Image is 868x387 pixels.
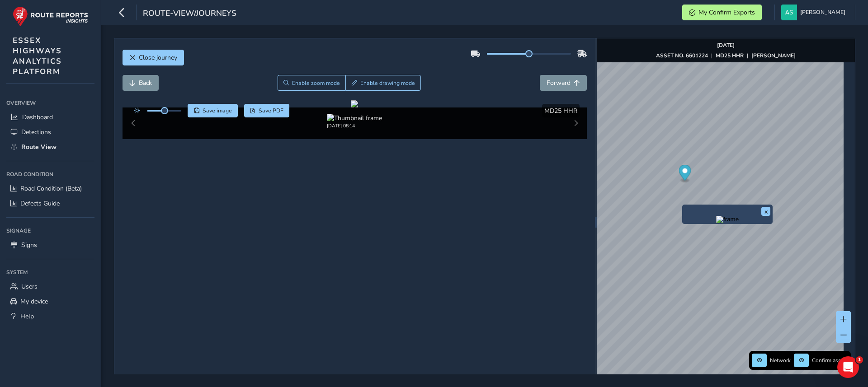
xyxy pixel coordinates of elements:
button: My Confirm Exports [682,5,762,20]
span: Network [770,357,791,364]
span: Defects Guide [20,199,60,208]
button: Save [188,104,238,117]
span: Enable drawing mode [360,79,415,87]
a: Signs [6,238,94,252]
span: Save image [203,107,232,114]
button: Zoom [278,75,346,91]
div: | | [656,52,796,59]
span: Close journey [139,53,177,62]
button: x [761,207,770,216]
span: Confirm assets [812,357,848,364]
iframe: Intercom live chat [837,356,859,378]
span: Help [20,312,34,321]
button: Close journey [123,50,184,65]
button: Back [123,75,159,91]
a: Dashboard [6,110,94,125]
span: 1 [856,356,863,364]
strong: [DATE] [717,42,735,49]
strong: ASSET NO. 6601224 [656,52,708,59]
span: My device [20,297,48,306]
img: diamond-layout [781,5,797,20]
strong: [PERSON_NAME] [751,52,796,59]
span: Road Condition (Beta) [20,184,82,193]
div: System [6,266,94,279]
span: Enable zoom mode [292,79,340,87]
span: Route View [21,143,57,151]
a: Help [6,309,94,324]
span: [PERSON_NAME] [800,5,845,20]
strong: MD25 HHR [716,52,744,59]
span: Dashboard [22,113,53,121]
a: My device [6,294,94,309]
span: MD25 HHR [544,107,577,115]
span: route-view/journeys [143,8,236,20]
a: Route View [6,140,94,154]
a: Road Condition (Beta) [6,181,94,196]
span: Back [139,79,152,87]
div: Overview [6,96,94,110]
span: Detections [21,128,51,136]
img: Thumbnail frame [327,114,382,122]
span: Save PDF [259,107,283,114]
span: Users [21,282,38,291]
span: ESSEX HIGHWAYS ANALYTICS PLATFORM [13,35,62,77]
div: Signage [6,224,94,238]
div: [DATE] 08:14 [327,122,382,129]
img: frame [716,216,739,223]
button: [PERSON_NAME] [781,5,849,20]
a: Defects Guide [6,196,94,211]
span: Forward [547,79,571,87]
div: Map marker [679,165,691,183]
div: Road Condition [6,168,94,181]
button: Draw [345,75,421,91]
button: Preview frame [684,216,770,222]
button: PDF [244,104,290,117]
button: Forward [540,75,587,91]
a: Users [6,279,94,294]
a: Detections [6,125,94,140]
span: My Confirm Exports [698,8,755,17]
img: rr logo [13,6,88,27]
span: Signs [21,241,37,249]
